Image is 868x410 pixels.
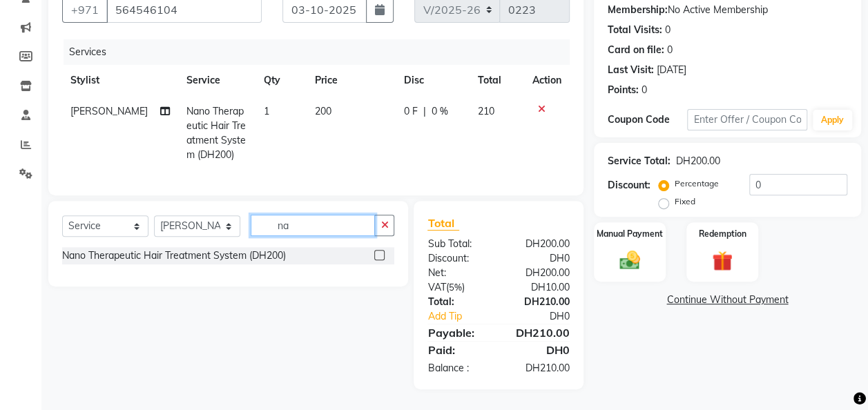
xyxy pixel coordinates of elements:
[706,248,739,274] img: _gift.svg
[699,228,746,240] label: Redemption
[608,3,668,17] div: Membership:
[178,65,255,96] th: Service
[499,237,580,251] div: DH200.00
[470,65,524,96] th: Total
[608,3,847,17] div: No Active Membership
[417,324,499,341] div: Payable:
[417,266,499,280] div: Net:
[608,154,671,168] div: Service Total:
[667,43,673,57] div: 0
[597,228,663,240] label: Manual Payment
[665,23,671,37] div: 0
[431,104,447,119] span: 0 %
[417,342,499,358] div: Paid:
[403,104,417,119] span: 0 F
[315,105,331,117] span: 200
[499,324,580,341] div: DH210.00
[417,237,499,251] div: Sub Total:
[62,248,286,263] div: Nano Therapeutic Hair Treatment System (DH200)
[499,295,580,309] div: DH210.00
[499,280,580,295] div: DH10.00
[642,83,647,97] div: 0
[478,105,494,117] span: 210
[608,178,650,193] div: Discount:
[613,248,646,272] img: _cash.svg
[676,154,720,168] div: DH200.00
[813,110,852,130] button: Apply
[64,39,580,65] div: Services
[448,282,461,293] span: 5%
[657,63,686,77] div: [DATE]
[608,113,688,127] div: Coupon Code
[597,293,858,307] a: Continue Without Payment
[499,342,580,358] div: DH0
[427,281,445,293] span: Vat
[675,195,695,208] label: Fixed
[251,215,375,236] input: Search or Scan
[264,105,269,117] span: 1
[417,251,499,266] div: Discount:
[70,105,148,117] span: [PERSON_NAME]
[512,309,580,324] div: DH0
[608,83,639,97] div: Points:
[62,65,178,96] th: Stylist
[417,280,499,295] div: ( )
[499,251,580,266] div: DH0
[186,105,246,161] span: Nano Therapeutic Hair Treatment System (DH200)
[255,65,307,96] th: Qty
[499,361,580,375] div: DH210.00
[675,177,719,190] label: Percentage
[417,295,499,309] div: Total:
[427,216,459,231] span: Total
[307,65,396,96] th: Price
[423,104,425,119] span: |
[499,266,580,280] div: DH200.00
[608,23,662,37] div: Total Visits:
[417,361,499,375] div: Balance :
[687,109,807,130] input: Enter Offer / Coupon Code
[395,65,469,96] th: Disc
[417,309,512,324] a: Add Tip
[608,43,664,57] div: Card on file:
[524,65,570,96] th: Action
[608,63,654,77] div: Last Visit:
